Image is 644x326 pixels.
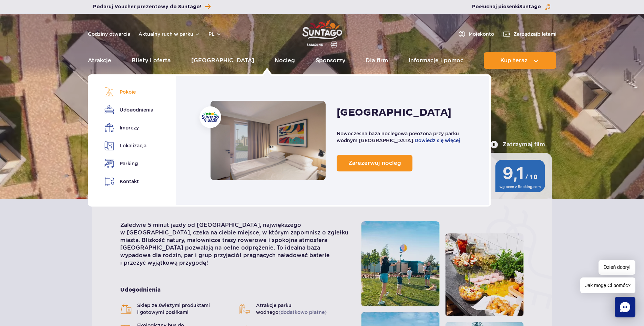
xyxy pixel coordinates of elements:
[469,31,494,38] span: Moje konto
[366,52,388,69] a: Dla firm
[484,52,556,69] button: Kup teraz
[191,52,254,69] a: [GEOGRAPHIC_DATA]
[139,31,200,37] button: Aktualny ruch w parku
[275,52,295,69] a: Nocleg
[211,101,326,180] a: Nocleg
[580,277,635,293] span: Jak mogę Ci pomóc?
[337,106,451,119] h2: [GEOGRAPHIC_DATA]
[615,297,635,317] div: Chat
[208,31,222,38] button: pl
[502,30,556,38] a: Zarządzajbiletami
[104,87,151,97] a: Pokoje
[500,57,528,64] span: Kup teraz
[599,260,635,275] span: Dzień dobry!
[337,130,475,144] p: Nowoczesna baza noclegowa położona przy parku wodnym [GEOGRAPHIC_DATA].
[104,123,151,133] a: Imprezy
[348,160,401,166] span: Zarezerwuj nocleg
[316,52,345,69] a: Sponsorzy
[132,52,171,69] a: Bilety i oferta
[104,105,151,115] a: Udogodnienia
[415,138,460,143] a: Dowiedz się więcej
[88,31,130,38] a: Godziny otwarcia
[104,159,151,168] a: Parking
[202,112,219,122] img: Suntago
[88,52,111,69] a: Atrakcje
[513,31,556,38] span: Zarządzaj biletami
[409,52,463,69] a: Informacje i pomoc
[104,177,151,187] a: Kontakt
[458,30,494,38] a: Mojekonto
[104,141,151,150] a: Lokalizacja
[337,155,412,171] a: Zarezerwuj nocleg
